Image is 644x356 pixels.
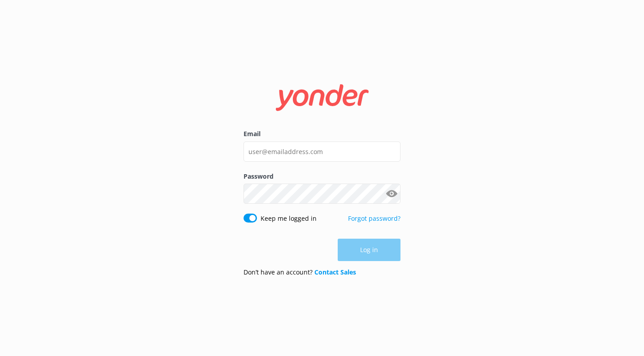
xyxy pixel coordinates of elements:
[383,185,400,203] button: Show password
[314,268,356,276] a: Contact Sales
[244,142,400,162] input: user@emailaddress.com
[244,172,400,181] label: Password
[261,214,317,223] label: Keep me logged in
[244,129,400,139] label: Email
[244,267,356,277] p: Don’t have an account?
[348,214,400,223] a: Forgot password?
